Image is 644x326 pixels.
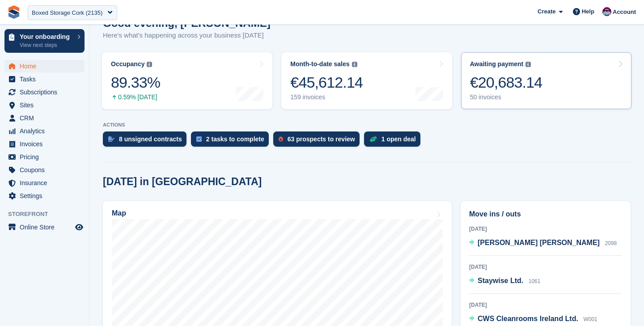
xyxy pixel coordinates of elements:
div: 0.59% [DATE] [111,93,160,101]
img: Brian Young [602,7,611,16]
a: Month-to-date sales €45,612.14 159 invoices [281,52,452,109]
div: 1 open deal [381,135,416,143]
span: Online Store [20,221,73,233]
div: 89.33% [111,73,160,92]
img: prospect-51fa495bee0391a8d652442698ab0144808aea92771e9ea1ae160a38d050c398.svg [279,136,283,142]
div: 50 invoices [470,93,542,101]
span: 2098 [605,240,617,246]
a: menu [4,125,85,137]
img: icon-info-grey-7440780725fd019a000dd9b08b2336e03edf1995a4989e88bcd33f0948082b44.svg [352,62,357,67]
div: 8 unsigned contracts [119,135,182,143]
p: View next steps [20,41,73,49]
span: Coupons [20,164,73,176]
div: Month-to-date sales [290,60,349,68]
a: 63 prospects to review [273,131,364,151]
h2: Map [112,209,126,217]
span: Sites [20,99,73,111]
a: Staywise Ltd. 1061 [469,275,540,287]
a: menu [4,73,85,85]
a: menu [4,164,85,176]
div: Awaiting payment [470,60,524,68]
span: Tasks [20,73,73,85]
p: ACTIONS [103,122,631,128]
div: [DATE] [469,225,622,233]
img: deal-1b604bf984904fb50ccaf53a9ad4b4a5d6e5aea283cecdc64d6e3604feb123c2.svg [369,136,377,142]
span: Insurance [20,177,73,189]
a: menu [4,151,85,163]
a: 8 unsigned contracts [103,131,191,151]
a: menu [4,99,85,111]
a: menu [4,112,85,124]
h2: [DATE] in [GEOGRAPHIC_DATA] [103,176,262,188]
a: menu [4,190,85,202]
span: Analytics [20,125,73,137]
div: Occupancy [111,60,144,68]
img: stora-icon-8386f47178a22dfd0bd8f6a31ec36ba5ce8667c1dd55bd0f319d3a0aa187defe.svg [7,5,21,19]
a: menu [4,60,85,72]
img: task-75834270c22a3079a89374b754ae025e5fb1db73e45f91037f5363f120a921f8.svg [196,136,202,142]
img: contract_signature_icon-13c848040528278c33f63329250d36e43548de30e8caae1d1a13099fd9432cc5.svg [108,136,114,142]
span: Settings [20,190,73,202]
span: Subscriptions [20,86,73,98]
span: W001 [583,316,597,322]
p: Here's what's happening across your business [DATE] [103,30,271,41]
span: Storefront [8,210,89,219]
span: Invoices [20,138,73,150]
span: Create [538,7,555,16]
span: Staywise Ltd. [478,277,523,284]
a: 2 tasks to complete [191,131,273,151]
a: CWS Cleanrooms Ireland Ltd. W001 [469,313,597,325]
div: €45,612.14 [290,73,363,92]
a: Preview store [74,222,85,233]
div: [DATE] [469,263,622,271]
span: Help [582,7,594,16]
img: icon-info-grey-7440780725fd019a000dd9b08b2336e03edf1995a4989e88bcd33f0948082b44.svg [525,62,531,67]
div: Boxed Storage Cork (2135) [32,8,102,17]
a: 1 open deal [364,131,425,151]
p: Your onboarding [20,34,73,40]
a: Occupancy 89.33% 0.59% [DATE] [102,52,272,109]
span: Pricing [20,151,73,163]
div: 63 prospects to review [288,135,355,143]
div: €20,683.14 [470,73,542,92]
a: menu [4,177,85,189]
div: 159 invoices [290,93,363,101]
a: Awaiting payment €20,683.14 50 invoices [461,52,631,109]
a: [PERSON_NAME] [PERSON_NAME] 2098 [469,237,617,249]
span: [PERSON_NAME] [PERSON_NAME] [478,239,600,246]
a: menu [4,86,85,98]
a: menu [4,221,85,233]
div: 2 tasks to complete [206,135,264,143]
img: icon-info-grey-7440780725fd019a000dd9b08b2336e03edf1995a4989e88bcd33f0948082b44.svg [147,62,152,67]
span: Home [20,60,73,72]
a: menu [4,138,85,150]
span: 1061 [529,278,541,284]
span: CRM [20,112,73,124]
span: CWS Cleanrooms Ireland Ltd. [478,315,578,322]
a: Your onboarding View next steps [4,29,85,53]
h2: Move ins / outs [469,209,622,220]
div: [DATE] [469,301,622,309]
span: Account [613,8,636,17]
